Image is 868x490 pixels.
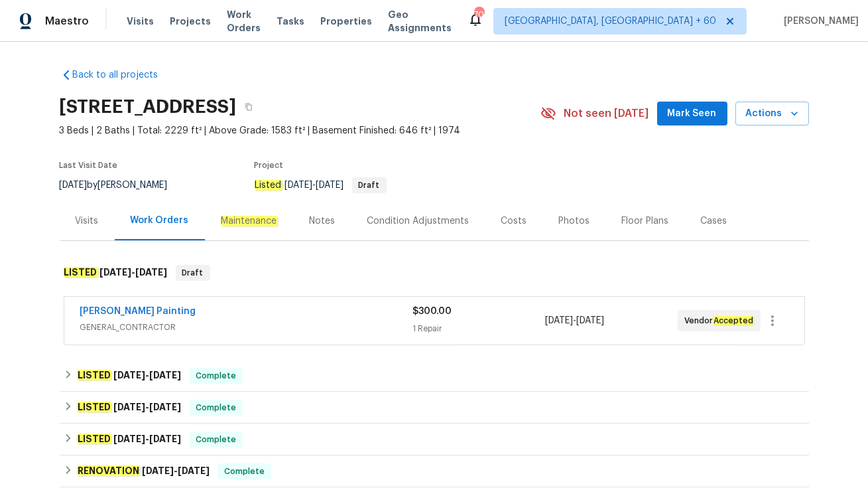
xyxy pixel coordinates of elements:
[320,15,372,28] span: Properties
[142,466,174,475] span: [DATE]
[622,214,669,228] div: Floor Plans
[113,370,145,380] span: [DATE]
[501,214,527,228] div: Costs
[221,216,278,226] em: Maintenance
[113,370,181,380] span: -
[60,68,187,82] a: Back to all projects
[316,181,344,190] span: [DATE]
[277,17,304,26] span: Tasks
[60,161,118,169] span: Last Visit Date
[412,322,545,335] div: 1 Repair
[559,214,590,228] div: Photos
[149,434,181,444] span: [DATE]
[100,268,132,277] span: [DATE]
[142,466,210,475] span: -
[77,370,111,380] em: LISTED
[474,8,483,21] div: 703
[255,161,284,169] span: Project
[178,466,210,475] span: [DATE]
[255,180,282,191] em: Listed
[80,307,196,316] a: [PERSON_NAME] Painting
[190,401,241,414] span: Complete
[113,434,145,444] span: [DATE]
[735,102,809,126] button: Actions
[746,106,798,122] span: Actions
[668,106,717,122] span: Mark Seen
[310,214,336,228] div: Notes
[684,314,759,327] span: Vendor
[80,321,412,334] span: GENERAL_CONTRACTOR
[77,465,140,476] em: RENOVATION
[388,8,452,35] span: Geo Assignments
[237,95,261,119] button: Copy Address
[713,316,754,325] em: Accepted
[60,177,184,193] div: by [PERSON_NAME]
[77,402,111,412] em: LISTED
[545,316,573,325] span: [DATE]
[64,267,98,278] em: LISTED
[60,252,809,294] div: LISTED [DATE]-[DATE]Draft
[60,100,237,114] h2: [STREET_ADDRESS]
[285,181,313,190] span: [DATE]
[127,15,154,28] span: Visits
[564,107,649,120] span: Not seen [DATE]
[190,433,241,446] span: Complete
[219,465,270,478] span: Complete
[367,214,469,228] div: Condition Adjustments
[77,434,111,444] em: LISTED
[149,370,181,380] span: [DATE]
[45,15,89,28] span: Maestro
[136,268,168,277] span: [DATE]
[113,434,181,444] span: -
[60,181,88,190] span: [DATE]
[60,424,809,455] div: LISTED [DATE]-[DATE]Complete
[60,392,809,424] div: LISTED [DATE]-[DATE]Complete
[190,369,241,382] span: Complete
[60,124,540,137] span: 3 Beds | 2 Baths | Total: 2229 ft² | Above Grade: 1583 ft² | Basement Finished: 646 ft² | 1974
[113,402,145,412] span: [DATE]
[353,181,385,189] span: Draft
[778,15,859,28] span: [PERSON_NAME]
[545,314,604,327] span: -
[131,214,189,227] div: Work Orders
[100,268,168,277] span: -
[701,214,727,228] div: Cases
[60,455,809,487] div: RENOVATION [DATE]-[DATE]Complete
[177,266,209,280] span: Draft
[412,307,452,316] span: $300.00
[505,15,716,28] span: [GEOGRAPHIC_DATA], [GEOGRAPHIC_DATA] + 60
[285,181,344,190] span: -
[170,15,211,28] span: Projects
[227,8,261,35] span: Work Orders
[657,102,727,126] button: Mark Seen
[576,316,604,325] span: [DATE]
[76,214,99,228] div: Visits
[113,402,181,412] span: -
[60,360,809,392] div: LISTED [DATE]-[DATE]Complete
[149,402,181,412] span: [DATE]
